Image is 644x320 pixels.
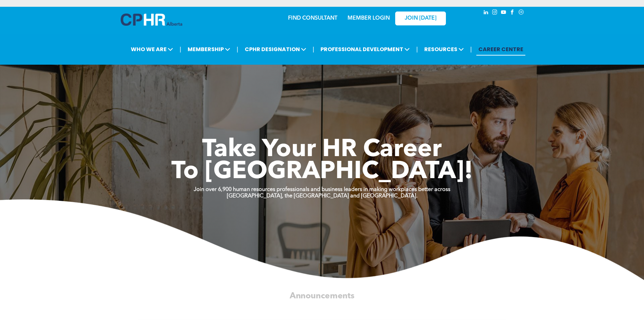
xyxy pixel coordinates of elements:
span: RESOURCES [422,43,466,56]
span: Announcements [290,292,355,300]
a: MEMBER LOGIN [348,16,390,21]
li: | [237,42,238,56]
strong: [GEOGRAPHIC_DATA], the [GEOGRAPHIC_DATA] and [GEOGRAPHIC_DATA]. [227,193,418,199]
span: WHO WE ARE [129,43,175,56]
img: A blue and white logo for cp alberta [121,14,182,26]
a: instagram [491,8,499,18]
a: linkedin [482,8,490,18]
a: FIND CONSULTANT [288,16,337,21]
li: | [416,42,418,56]
li: | [470,42,472,56]
span: JOIN [DATE] [405,15,436,22]
a: facebook [509,8,516,18]
span: MEMBERSHIP [186,43,232,56]
span: Take Your HR Career [202,138,442,162]
a: Social network [518,8,525,18]
span: CPHR DESIGNATION [243,43,308,56]
a: youtube [500,8,507,18]
a: CAREER CENTRE [476,43,525,56]
li: | [180,42,181,56]
a: JOIN [DATE] [395,12,446,25]
li: | [313,42,314,56]
span: PROFESSIONAL DEVELOPMENT [318,43,412,56]
strong: Join over 6,900 human resources professionals and business leaders in making workplaces better ac... [194,187,450,192]
span: To [GEOGRAPHIC_DATA]! [171,160,473,184]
